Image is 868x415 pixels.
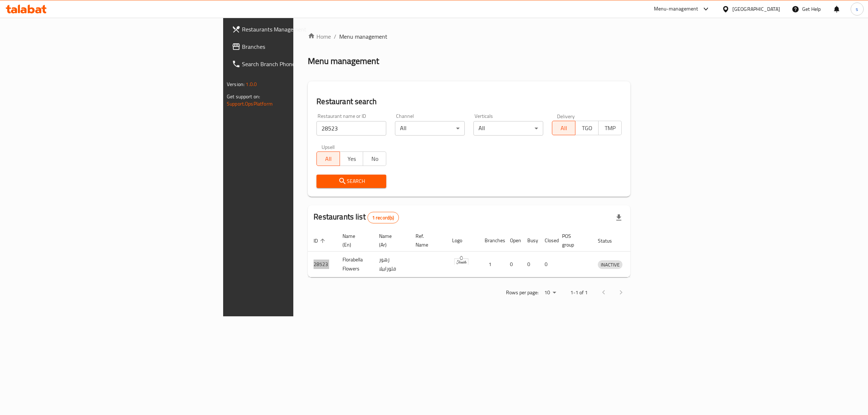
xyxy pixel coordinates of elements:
span: Status [598,236,621,245]
button: No [363,151,386,166]
td: 0 [522,252,539,277]
span: POS group [562,232,583,249]
span: s [856,5,858,13]
div: [GEOGRAPHIC_DATA] [732,5,780,13]
span: Version: [227,80,244,89]
span: All [320,154,337,164]
span: INACTIVE [598,261,622,269]
p: 1-1 of 1 [570,288,588,297]
div: All [473,121,543,136]
span: Ref. Name [416,232,438,249]
button: TMP [598,121,622,135]
th: Branches [479,230,504,252]
a: Restaurants Management [226,21,368,38]
a: Branches [226,38,368,55]
span: All [555,123,573,133]
span: Name (En) [342,232,365,249]
span: 1 record(s) [368,214,399,221]
th: Logo [446,230,479,252]
a: Search Branch Phone [226,55,368,73]
button: Search [316,175,386,188]
table: enhanced table [308,230,656,277]
h2: Restaurant search [316,96,622,107]
span: Yes [343,154,360,164]
span: Branches [242,42,362,51]
span: TGO [578,123,596,133]
h2: Restaurants list [314,211,399,223]
div: Export file [610,209,627,226]
label: Delivery [557,114,575,119]
label: Upsell [322,144,335,149]
input: Search for restaurant name or ID.. [316,121,386,136]
span: Restaurants Management [242,25,362,34]
button: All [552,121,575,135]
th: Closed [539,230,556,252]
th: Open [504,230,522,252]
td: 1 [479,252,504,277]
td: 0 [539,252,556,277]
span: Name (Ar) [379,232,401,249]
span: Search Branch Phone [242,60,362,68]
button: All [316,151,340,166]
span: ID [314,236,327,245]
div: Rows per page: [541,287,559,298]
span: Get support on: [227,92,260,101]
span: No [366,154,383,164]
span: Search [322,177,380,186]
span: TMP [601,123,619,133]
nav: breadcrumb [308,32,630,41]
th: Busy [522,230,539,252]
div: Menu-management [654,5,698,13]
span: 1.0.0 [246,80,257,89]
p: Rows per page: [506,288,539,297]
td: زهور فلورابيلا [373,252,410,277]
button: TGO [575,121,599,135]
div: INACTIVE [598,260,622,269]
img: Florabella Flowers [452,254,470,272]
div: All [395,121,465,136]
button: Yes [340,151,363,166]
a: Support.OpsPlatform [227,99,273,108]
td: 0 [504,252,522,277]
